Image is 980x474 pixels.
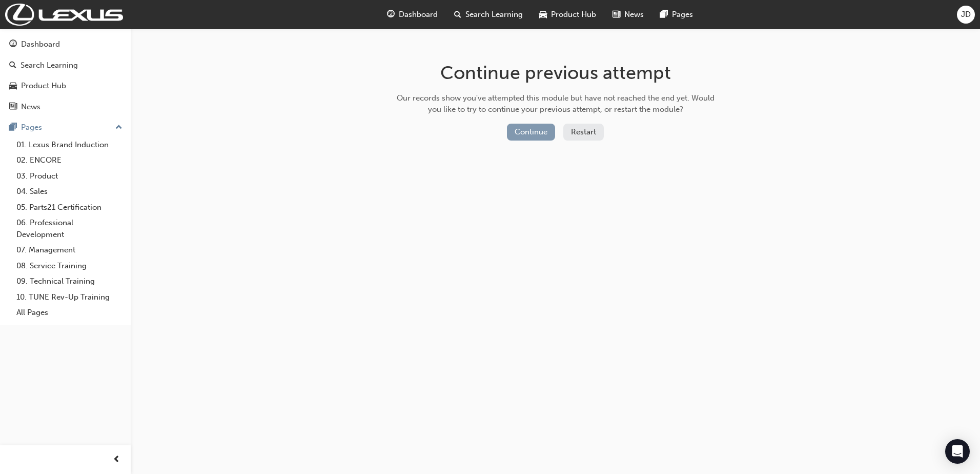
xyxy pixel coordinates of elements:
span: guage-icon [387,8,395,21]
span: pages-icon [660,8,668,21]
button: Restart [563,124,604,141]
div: Open Intercom Messenger [945,439,970,464]
a: 10. TUNE Rev-Up Training [12,289,127,305]
img: Trak [5,4,123,26]
a: car-iconProduct Hub [531,4,604,25]
a: Dashboard [4,35,127,54]
button: Pages [4,118,127,137]
div: News [21,101,40,113]
a: news-iconNews [604,4,652,25]
a: 07. Management [12,242,127,258]
a: 05. Parts21 Certification [12,200,127,215]
span: Pages [672,9,693,21]
a: Search Learning [4,56,127,75]
span: pages-icon [9,123,17,132]
a: 06. Professional Development [12,215,127,242]
span: car-icon [9,82,17,91]
span: up-icon [115,121,122,134]
span: Search Learning [465,9,523,21]
a: 02. ENCORE [12,152,127,168]
button: JD [957,6,975,24]
div: Product Hub [21,80,66,92]
span: News [624,9,644,21]
h1: Continue previous attempt [393,62,718,84]
span: prev-icon [113,453,120,466]
button: Continue [507,124,555,141]
span: JD [961,9,971,21]
div: Search Learning [21,60,78,71]
a: 04. Sales [12,184,127,200]
button: DashboardSearch LearningProduct HubNews [4,33,127,118]
a: 03. Product [12,168,127,184]
span: search-icon [454,8,461,21]
a: pages-iconPages [652,4,701,25]
a: 09. Technical Training [12,273,127,289]
a: 08. Service Training [12,258,127,274]
span: Product Hub [551,9,596,21]
a: News [4,97,127,116]
div: Pages [21,122,42,133]
a: guage-iconDashboard [379,4,446,25]
div: Dashboard [21,38,60,50]
span: Dashboard [399,9,438,21]
span: news-icon [612,8,620,21]
a: Product Hub [4,76,127,95]
a: All Pages [12,305,127,321]
span: guage-icon [9,40,17,49]
span: car-icon [539,8,547,21]
div: Our records show you've attempted this module but have not reached the end yet. Would you like to... [393,92,718,115]
a: search-iconSearch Learning [446,4,531,25]
span: search-icon [9,61,16,70]
span: news-icon [9,103,17,112]
a: 01. Lexus Brand Induction [12,137,127,153]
